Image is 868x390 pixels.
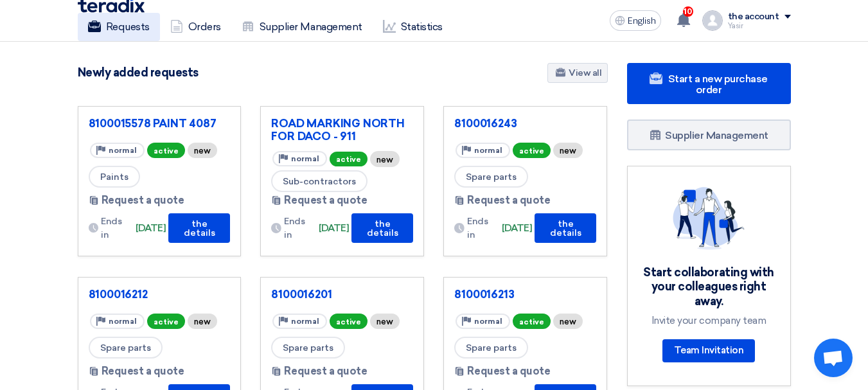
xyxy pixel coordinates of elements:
[454,288,514,301] font: 8100016213
[673,187,745,250] img: invite_your_team.svg
[271,117,413,143] a: ROAD MARKING NORTH FOR DACO - 911
[283,342,333,353] font: Spare parts
[271,288,332,301] font: 8100016201
[367,218,398,238] font: the details
[271,117,404,143] font: ROAD MARKING NORTH FOR DACO - 911
[109,317,137,326] font: normal
[194,317,211,326] font: new
[89,117,231,130] a: 8100015578 PAINT 4087
[168,213,230,243] button: the details
[474,317,502,326] font: normal
[100,342,151,353] font: Spare parts
[351,213,413,243] button: the details
[560,146,576,155] font: new
[467,365,550,377] font: Request a quote
[101,216,121,240] font: Ends in
[550,218,581,238] font: the details
[560,317,576,326] font: new
[284,216,305,240] font: Ends in
[643,265,774,308] font: Start collaborating with your colleagues right away.
[610,10,661,31] button: English
[502,222,532,234] font: [DATE]
[100,172,128,182] font: Paints
[665,129,768,141] font: Supplier Management
[668,73,768,96] font: Start a new purchase order
[519,317,544,326] font: active
[336,317,361,326] font: active
[547,63,607,83] a: View all
[651,315,766,326] font: Invite your company team
[454,117,596,130] a: 8100016243
[291,154,319,163] font: normal
[401,21,443,33] font: Statistics
[628,15,656,26] font: English
[569,67,601,78] font: View all
[284,194,367,206] font: Request a quote
[454,117,517,130] font: 8100016243
[136,222,166,234] font: [DATE]
[728,11,779,22] font: the account
[376,317,393,326] font: new
[728,22,743,30] font: Yasir
[519,146,544,155] font: active
[373,13,453,41] a: Statistics
[454,288,596,301] a: 8100016213
[184,218,215,238] font: the details
[814,339,853,377] div: Open chat
[674,344,744,356] font: Team Invitation
[102,365,184,377] font: Request a quote
[466,342,517,353] font: Spare parts
[194,146,211,155] font: new
[78,66,199,80] font: Newly added requests
[188,21,221,33] font: Orders
[109,146,137,155] font: normal
[260,21,362,33] font: Supplier Management
[662,339,756,362] a: Team Invitation
[376,155,393,164] font: new
[231,13,373,41] a: Supplier Management
[535,213,596,243] button: the details
[283,176,356,187] font: Sub-contractors
[319,222,349,234] font: [DATE]
[89,288,148,301] font: 8100016212
[702,10,723,31] img: profile_test.png
[684,7,692,16] font: 10
[284,365,367,377] font: Request a quote
[102,194,184,206] font: Request a quote
[467,216,488,240] font: Ends in
[154,146,179,155] font: active
[336,155,361,164] font: active
[160,13,231,41] a: Orders
[89,288,231,301] a: 8100016212
[154,317,179,326] font: active
[78,13,160,41] a: Requests
[106,21,150,33] font: Requests
[291,317,319,326] font: normal
[466,172,517,182] font: Spare parts
[627,120,791,150] a: Supplier Management
[271,288,413,301] a: 8100016201
[89,117,217,130] font: 8100015578 PAINT 4087
[474,146,502,155] font: normal
[467,194,550,206] font: Request a quote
